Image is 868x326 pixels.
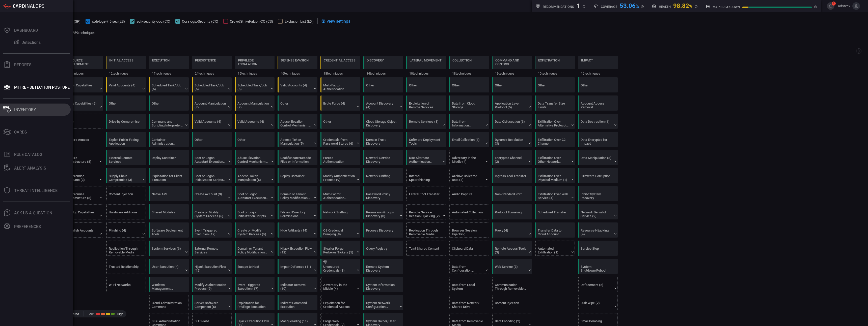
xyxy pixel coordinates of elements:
h5: Coverage [601,5,617,9]
div: T1001: Data Obfuscation [492,114,532,129]
div: T1048: Exfiltration Over Alternative Protocol [535,114,575,129]
div: T1588: Obtain Capabilities [63,77,103,92]
div: T1561: Disk Wipe (Not covered) [578,295,618,310]
div: T1556: Modify Authentication Process [320,168,360,183]
div: T1567: Exfiltration Over Web Service [535,186,575,201]
div: T1134: Access Token Manipulation [235,168,275,183]
span: % [689,4,692,9]
div: T1602: Data from Configuration Repository (Not covered) [449,259,489,274]
div: T1202: Indirect Command Execution [278,295,317,310]
div: T1204: User Execution [149,259,189,274]
div: Other [578,77,618,92]
div: Application Layer Protocol (5) [495,102,526,109]
div: 17 techniques [149,69,189,77]
div: T1090: Proxy [492,222,532,238]
div: Inventory [14,107,36,112]
div: Defense Evasion [281,58,309,62]
div: T1047: Windows Management Instrumentation [149,277,189,292]
div: Valid Accounts (4) [195,120,226,127]
div: T1110: Brute Force [320,95,360,111]
div: T1566: Phishing (Not covered) [106,222,146,238]
div: T1039: Data from Network Shared Drive (Not covered) [449,295,489,310]
h5: Health [659,5,671,9]
div: T1548: Abuse Elevation Control Mechanism [235,150,275,165]
div: T1012: Query Registry [363,241,403,256]
div: Scheduled Task/Job (5) [237,83,269,91]
div: Rule Catalog [14,152,42,157]
div: Other [192,132,232,147]
div: T1195: Supply Chain Compromise [106,168,146,183]
div: 18 techniques [449,69,489,77]
div: T1136: Create Account [192,186,232,201]
div: Data from Information Repositories (5) [452,120,483,127]
div: T1059: Command and Scripting Interpreter [149,114,189,129]
p: Showing 259 / 259 techniques [51,31,95,35]
div: Command and Control [495,58,529,66]
div: T1003: OS Credential Dumping [320,222,360,238]
div: T1484: Domain or Tenant Policy Modification [278,186,317,201]
div: 15 techniques [235,69,275,77]
div: T1071: Application Layer Protocol [492,95,532,111]
div: T1098: Account Manipulation [192,95,232,111]
div: T1140: Deobfuscate/Decode Files or Information [278,150,317,165]
div: T1091: Replication Through Removable Media (Not covered) [406,222,446,238]
div: T1213: Data from Information Repositories [449,114,489,129]
div: Reports [14,62,32,67]
div: TA0002: Execution [149,56,189,77]
div: Other [495,83,526,91]
div: T1543: Create or Modify System Process [192,204,232,219]
div: ALERT ANALYSIS [14,166,46,171]
div: Boot or Logon Autostart Execution (14) [195,156,226,164]
div: Threat Intelligence [14,188,58,193]
div: TA0011: Command and Control [492,56,532,77]
div: T1005: Data from Local System (Not covered) [449,277,489,292]
div: T1200: Hardware Additions (Not covered) [106,204,146,219]
div: T1105: Ingress Tool Transfer [492,168,532,183]
div: Persistence [195,58,216,62]
div: T1496: Resource Hijacking [578,222,618,238]
div: Abuse Elevation Control Mechanism (6) [237,156,269,164]
div: T1486: Data Encrypted for Impact [578,132,618,147]
div: Multi-Factor Authentication Request Generation [323,83,355,91]
div: Collection [452,58,472,62]
div: T1584: Compromise Infrastructure (Not covered) [63,186,103,201]
div: 9 techniques [63,69,103,77]
span: CrowdStrikeFalcon-CO (CS) [230,19,273,23]
div: 1 [577,2,580,8]
div: T1052: Exfiltration Over Physical Medium [535,168,575,183]
div: Dynamic Resolution (3) [495,138,526,145]
button: CrowdStrikeFalcon-CO (CS) [223,19,273,24]
div: TA0004: Privilege Escalation [235,56,275,77]
button: sofi-logs-7.5 sec (ES) [86,19,125,24]
div: TA0040: Impact [578,56,618,77]
div: Remote Services (8) [409,120,441,127]
div: Other [363,77,403,92]
div: T1543: Create or Modify System Process [235,222,275,238]
div: T1199: Trusted Relationship (Not covered) [106,259,146,274]
div: Credentials from Password Stores (6) [323,138,355,145]
div: T1040: Network Sniffing [363,168,403,183]
div: T1106: Native API [149,186,189,201]
div: T1586: Compromise Accounts (Not covered) [63,168,103,183]
div: T1572: Protocol Tunneling [492,204,532,219]
div: T1571: Non-Standard Port [492,186,532,201]
div: T1573: Encrypted Channel [492,150,532,165]
div: Data Encrypted for Impact [581,138,612,145]
div: Exfiltration Over Alternative Protocol (3) [538,120,569,127]
div: T1037: Boot or Logon Initialization Scripts [192,168,232,183]
div: T1030: Data Transfer Size Limits [535,95,575,111]
button: Coralogix-Security (CX) [175,19,218,24]
span: sofi-logs-7.5 sec (ES) [92,19,125,23]
div: Data from Cloud Storage [452,102,483,109]
div: Other [106,95,146,111]
div: Other [409,83,441,91]
button: Exclusion List (EX) [278,19,314,24]
div: T1570: Lateral Tool Transfer (Not covered) [406,186,446,201]
div: Drive-by Compromise [109,120,140,127]
div: T1029: Scheduled Transfer [535,204,575,219]
div: T1489: Service Stop [578,241,618,256]
div: T1190: Exploit Public-Facing Application [106,132,146,147]
div: Valid Accounts (4) [237,120,269,127]
div: T1587: Develop Capabilities (Not covered) [63,204,103,219]
div: Dashboard [14,28,38,33]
